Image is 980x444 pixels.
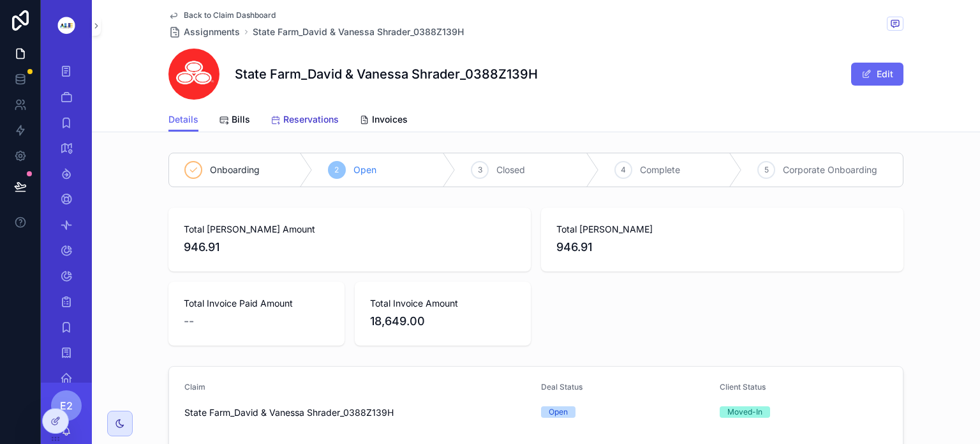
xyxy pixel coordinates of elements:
[851,63,903,86] button: Edit
[168,108,198,132] a: Details
[334,165,339,175] span: 2
[219,108,250,134] a: Bills
[168,113,198,126] span: Details
[283,113,339,126] span: Reservations
[210,164,260,176] span: Onboarding
[184,406,531,419] span: State Farm_David & Vanessa Shrader_0388Z139H
[184,10,276,20] span: Back to Claim Dashboard
[640,164,680,176] span: Complete
[556,223,888,236] span: Total [PERSON_NAME]
[48,17,84,35] img: App logo
[764,165,769,175] span: 5
[556,238,888,256] span: 946.91
[372,113,408,126] span: Invoices
[783,164,877,176] span: Corporate Onboarding
[168,26,240,38] a: Assignments
[184,382,205,392] span: Claim
[41,51,92,383] div: scrollable content
[541,382,583,392] span: Deal Status
[359,108,408,134] a: Invoices
[621,165,626,175] span: 4
[353,164,376,176] span: Open
[184,312,194,330] span: --
[184,223,516,236] span: Total [PERSON_NAME] Amount
[271,108,339,134] a: Reservations
[370,297,516,310] span: Total Invoice Amount
[253,26,464,38] a: State Farm_David & Vanessa Shrader_0388Z139H
[549,406,568,418] div: Open
[184,26,240,38] span: Assignments
[478,165,482,175] span: 3
[168,10,276,20] a: Back to Claim Dashboard
[720,382,766,392] span: Client Status
[235,65,538,83] h1: State Farm_David & Vanessa Shrader_0388Z139H
[727,406,762,418] div: Moved-In
[496,164,525,176] span: Closed
[60,398,73,413] span: E2
[184,297,329,310] span: Total Invoice Paid Amount
[232,113,250,126] span: Bills
[370,312,516,330] span: 18,649.00
[184,238,516,256] span: 946.91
